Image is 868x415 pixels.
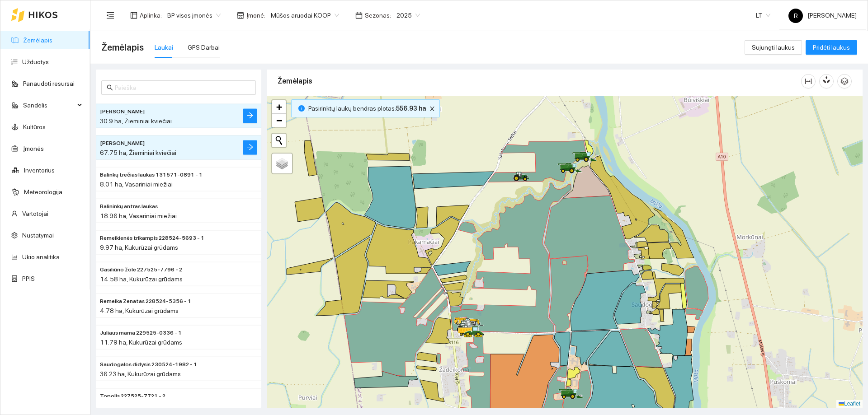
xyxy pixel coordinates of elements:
span: Saudogalos didysis 230524-1982 - 1 [100,360,197,369]
a: Zoom in [272,100,286,114]
span: arrow-right [246,112,254,121]
a: PPIS [22,275,35,282]
button: Sujungti laukus [745,40,802,55]
button: Initiate a new search [272,134,286,147]
span: layout [130,12,137,19]
a: Užduotys [22,58,49,65]
span: close [427,106,437,112]
button: arrow-right [243,109,257,123]
span: info-circle [298,105,305,112]
a: Kultūros [23,123,46,131]
span: 14.58 ha, Kukurūzai grūdams [100,275,183,283]
a: Leaflet [839,401,860,407]
span: calendar [355,12,363,19]
span: LT [756,9,770,22]
span: search [107,84,113,91]
a: Pridėti laukus [806,44,857,51]
span: Žemėlapis [101,40,144,55]
div: GPS Darbai [188,42,220,52]
div: Laukai [155,42,173,52]
span: 36.23 ha, Kukurūzai grūdams [100,370,181,378]
span: Balinkų trečias laukas 131571-0891 - 1 [100,171,203,179]
span: Sujungti laukus [752,42,795,52]
span: Stepuko didysis [100,139,145,148]
span: 67.75 ha, Žieminiai kviečiai [100,149,176,156]
span: 18.96 ha, Vasariniai miežiai [100,212,177,219]
span: shop [237,12,244,19]
button: Pridėti laukus [806,40,857,55]
a: Nustatymai [22,232,54,239]
button: close [427,103,438,114]
span: 8.01 ha, Vasariniai miežiai [100,181,173,188]
div: Žemėlapis [278,68,801,94]
span: Remeikienės trikampis 228524-5693 - 1 [100,234,204,242]
span: R [794,9,798,23]
span: Topolis 227525-7721 - 2 [100,392,165,401]
span: + [276,101,282,112]
span: menu-fold [106,11,114,19]
input: Paieška [115,83,250,93]
span: 11.79 ha, Kukurūzai grūdams [100,339,182,346]
span: Balininkų antras laukas [100,202,158,211]
a: Ūkio analitika [22,253,60,261]
a: Zoom out [272,114,286,127]
span: 9.97 ha, Kukurūzai grūdams [100,244,178,251]
a: Žemėlapis [23,37,52,44]
span: 2025 [396,9,420,22]
span: Aplinka : [140,10,162,20]
button: column-width [801,74,816,89]
a: Panaudoti resursai [23,80,75,87]
a: Įmonės [23,145,44,152]
span: Janušonio kalnas [100,107,145,116]
b: 556.93 ha [396,105,426,112]
button: arrow-right [243,140,257,155]
span: BP visos įmonės [167,9,221,22]
span: Mūšos aruodai KOOP [271,9,339,22]
span: Sandėlis [23,96,75,114]
a: Inventorius [24,167,55,174]
span: Juliaus mama 229525-0336 - 1 [100,329,182,337]
span: [PERSON_NAME] [788,12,857,19]
span: column-width [802,78,815,85]
a: Sujungti laukus [745,44,802,51]
a: Layers [272,154,292,173]
button: menu-fold [101,6,119,24]
span: Pasirinktų laukų bendras plotas : [308,103,426,113]
span: Remeika Zenatas 228524-5356 - 1 [100,297,191,306]
span: arrow-right [246,144,254,152]
span: − [276,115,282,126]
span: Sezonas : [365,10,391,20]
span: Gasiliūno žolė 227525-7796 - 2 [100,266,182,274]
span: 4.78 ha, Kukurūzai grūdams [100,307,179,314]
a: Vartotojai [22,210,48,217]
span: Pridėti laukus [813,42,850,52]
span: Įmonė : [246,10,265,20]
a: Meteorologija [24,188,62,196]
span: 30.9 ha, Žieminiai kviečiai [100,117,172,125]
